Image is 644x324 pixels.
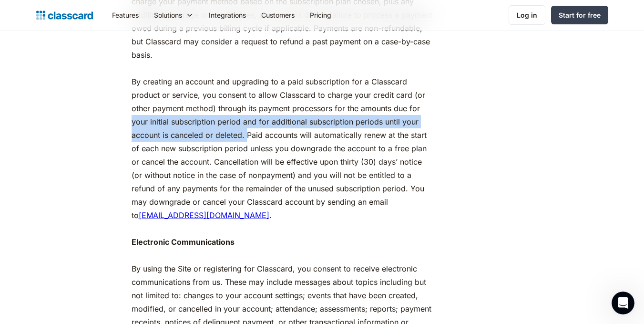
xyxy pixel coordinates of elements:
[559,10,601,20] div: Start for free
[154,10,182,20] div: Solutions
[139,210,269,220] a: [EMAIL_ADDRESS][DOMAIN_NAME]
[517,10,537,20] div: Log in
[254,4,302,26] a: Customers
[146,4,201,26] div: Solutions
[612,292,634,314] iframe: Intercom live chat
[509,5,545,25] a: Log in
[201,4,254,26] a: Integrations
[132,237,235,247] strong: Electronic Communications
[36,9,93,22] a: home
[302,4,339,26] a: Pricing
[551,6,608,24] a: Start for free
[104,4,146,26] a: Features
